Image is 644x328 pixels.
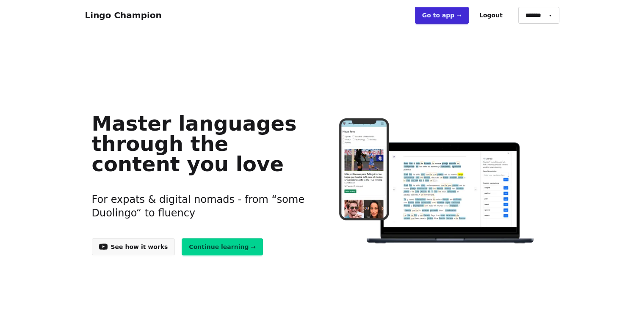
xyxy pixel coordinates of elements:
a: Lingo Champion [85,10,162,20]
a: Go to app ➝ [415,7,469,24]
a: Continue learning → [182,238,263,255]
img: Learn languages online [322,118,552,245]
button: Logout [472,7,510,24]
a: See how it works [92,238,175,255]
h1: Master languages through the content you love [92,113,309,174]
h3: For expats & digital nomads - from “some Duolingo“ to fluency [92,183,309,230]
